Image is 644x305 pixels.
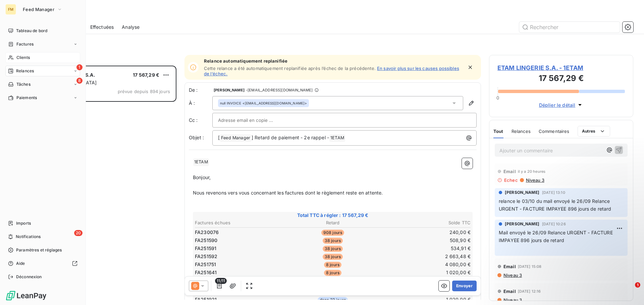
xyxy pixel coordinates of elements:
[218,115,290,125] input: Adresse email en copie ...
[16,41,34,47] span: Factures
[193,158,209,166] span: 1ETAM
[23,7,54,12] span: Feed Manager
[510,240,644,287] iframe: Intercom notifications message
[220,101,241,105] span: null INVOICE
[379,229,471,236] td: 240,00 €
[246,88,313,92] span: - [EMAIL_ADDRESS][DOMAIN_NAME]
[379,261,471,268] td: 4 080,00 €
[493,129,503,134] span: Tout
[189,87,212,93] span: De :
[525,177,544,183] span: Niveau 3
[193,190,383,196] span: Nous revenons vers vous concernant les factures dont le règlement reste en attente.
[635,282,640,288] span: 1
[503,289,516,294] span: Email
[505,221,539,227] span: [PERSON_NAME]
[323,254,343,260] span: 38 jours
[503,297,522,303] span: Niveau 3
[16,247,62,253] span: Paramètres et réglages
[379,219,471,226] th: Solde TTC
[189,100,212,106] label: À :
[32,66,176,305] div: grid
[195,253,217,260] span: FA251592
[496,95,499,100] span: 0
[214,88,245,92] span: [PERSON_NAME]
[194,212,472,219] span: Total TTC à régler : 17 567,29 €
[90,24,114,30] span: Effectuées
[379,245,471,252] td: 534,91 €
[452,281,477,291] button: Envoyer
[497,63,625,72] span: ETAM LINGERIE S.A. - 1ETAM
[204,58,463,64] span: Relance automatiquement replanifiée
[16,220,31,226] span: Imports
[204,66,459,76] a: En savoir plus sur les causes possibles de l’échec.
[16,28,47,34] span: Tableau de bord
[512,129,531,134] span: Relances
[195,229,219,236] span: FA230076
[323,238,343,244] span: 38 jours
[539,101,576,108] span: Déplier le détail
[16,81,31,87] span: Tâches
[621,282,637,298] iframe: Intercom live chat
[76,64,83,70] span: 1
[5,258,80,269] a: Aide
[195,245,216,252] span: FA251591
[324,270,341,276] span: 8 jours
[379,269,471,276] td: 1 020,00 €
[133,72,159,78] span: 17 567,29 €
[379,237,471,244] td: 508,90 €
[193,174,211,180] span: Bonjour,
[324,262,341,268] span: 8 jours
[542,222,566,226] span: [DATE] 10:26
[195,219,286,226] th: Factures échues
[287,219,378,226] th: Retard
[252,135,329,140] span: ] Retard de paiement - 2e rappel -
[497,72,625,86] h3: 17 567,29 €
[499,230,614,243] span: Mail envoyé le 26/09 Relance URGENT - FACTURE IMPAYEE 896 jours de retard
[5,290,47,301] img: Logo LeanPay
[195,269,217,276] span: FA251641
[189,135,204,140] span: Objet :
[578,126,610,137] button: Autres
[499,198,611,212] span: relance le 03/10 du mail envoyé le 26/09 Relance URGENT - FACTURE IMPAYEE 896 jours de retard
[16,260,25,266] span: Aide
[518,289,541,293] span: [DATE] 12:16
[220,101,307,105] div: <[EMAIL_ADDRESS][DOMAIN_NAME]>
[189,117,212,124] label: Cc :
[503,264,516,269] span: Email
[195,296,286,303] td: FA251921
[329,134,345,142] span: 1ETAM
[542,190,565,195] span: [DATE] 13:10
[16,234,41,240] span: Notifications
[16,95,37,101] span: Paiements
[503,273,522,278] span: Niveau 3
[118,89,170,94] span: prévue depuis 894 jours
[318,297,348,303] span: dans 23 jours
[321,230,344,236] span: 908 jours
[539,129,570,134] span: Commentaires
[220,134,251,142] span: Feed Manager
[504,177,518,183] span: Echec
[16,68,34,74] span: Relances
[379,253,471,260] td: 2 663,48 €
[76,78,83,84] span: 8
[323,246,343,252] span: 38 jours
[16,274,42,280] span: Déconnexion
[505,189,539,196] span: [PERSON_NAME]
[195,261,216,268] span: FA251751
[518,169,545,173] span: il y a 20 heures
[5,4,16,15] div: FM
[215,278,227,284] span: 11/11
[537,101,586,109] button: Déplier le détail
[379,296,471,303] td: 1 020,00 €
[503,169,516,174] span: Email
[218,135,220,140] span: [
[195,237,217,244] span: FA251590
[16,55,30,61] span: Clients
[122,24,140,30] span: Analyse
[74,230,83,236] span: 20
[519,22,620,32] input: Rechercher
[204,66,376,71] span: Cette relance a été automatiquement replanifiée après l’échec de la précédente.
